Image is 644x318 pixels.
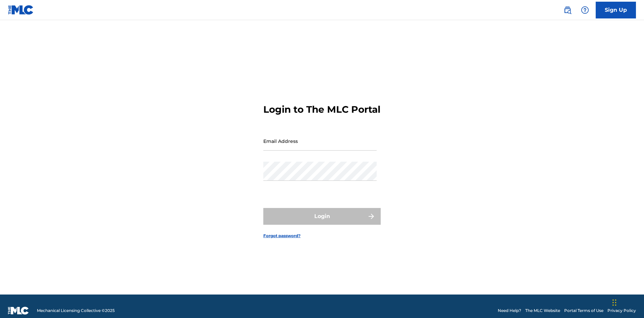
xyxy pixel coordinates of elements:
img: logo [8,307,29,315]
img: help [581,6,589,14]
div: Drag [612,293,616,313]
img: search [563,6,572,14]
div: Help [578,3,592,17]
img: MLC Logo [8,5,34,15]
h3: Login to The MLC Portal [263,104,380,115]
a: Forgot password? [263,233,301,239]
a: Privacy Policy [607,308,636,314]
a: The MLC Website [525,308,560,314]
a: Need Help? [498,308,521,314]
iframe: Chat Widget [610,286,644,318]
a: Portal Terms of Use [564,308,603,314]
a: Public Search [561,3,574,17]
span: Mechanical Licensing Collective © 2025 [37,308,115,314]
a: Sign Up [596,2,636,18]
